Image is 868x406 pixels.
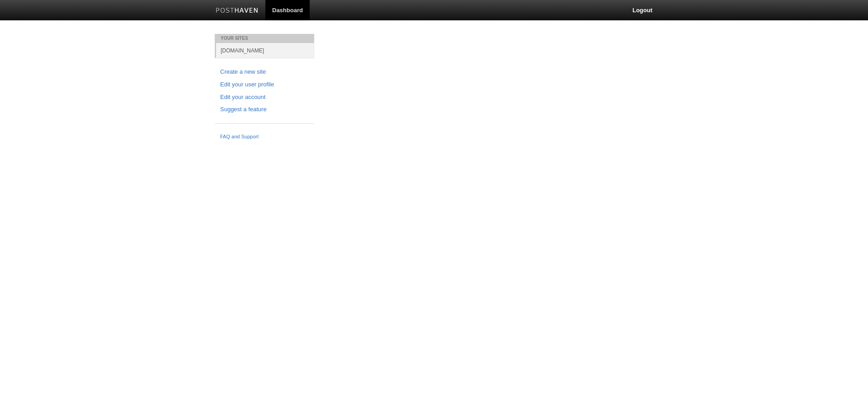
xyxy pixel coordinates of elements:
li: Your Sites [215,34,314,43]
a: Edit your account [220,93,309,102]
a: Suggest a feature [220,105,309,114]
a: [DOMAIN_NAME] [216,43,314,58]
a: Edit your user profile [220,80,309,90]
a: FAQ and Support [220,133,309,141]
a: Create a new site [220,67,309,77]
img: Posthaven-bar [216,8,259,14]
